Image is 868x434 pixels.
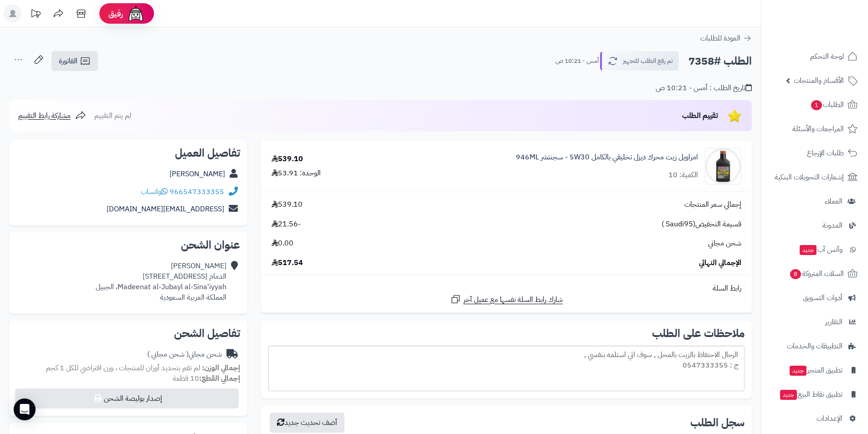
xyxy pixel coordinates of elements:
button: إصدار بوليصة الشحن [15,388,239,408]
img: ai-face.png [127,5,145,23]
span: المراجعات والأسئلة [792,123,844,135]
a: [PERSON_NAME] [169,168,225,179]
span: المدونة [822,219,842,232]
a: طلبات الإرجاع [767,142,863,164]
span: رفيق [108,8,123,19]
a: العملاء [767,190,863,212]
div: رابط السلة [265,283,748,294]
span: الفاتورة [59,56,77,66]
span: التطبيقات والخدمات [787,340,842,352]
span: إشعارات التحويلات البنكية [775,171,844,184]
span: إجمالي سعر المنتجات [684,199,741,210]
button: تم رفع الطلب للتجهيز [600,51,679,71]
span: لم يتم التقييم [94,110,131,121]
div: الوحدة: 53.91 [272,168,321,179]
span: ( شحن مجاني ) [147,349,189,360]
div: [PERSON_NAME] الدمام [STREET_ADDRESS] Madeenat al-Jubayl al-Sina'iyyah، الجبيل المملكة العربية ال... [96,261,226,302]
span: 8 [790,269,801,279]
span: الإجمالي النهائي [699,258,741,268]
span: جديد [800,245,817,255]
span: التقارير [825,316,842,328]
a: العودة للطلبات [700,33,752,44]
h2: عنوان الشحن [16,240,240,250]
span: السلات المتروكة [789,267,844,280]
h2: ملاحظات على الطلب [268,328,745,339]
h2: تفاصيل العميل [16,148,240,158]
span: الطلبات [810,98,844,111]
span: تطبيق المتجر [789,364,842,377]
a: التقارير [767,311,863,333]
a: تحديثات المنصة [24,5,47,25]
a: الإعدادات [767,408,863,429]
a: إشعارات التحويلات البنكية [767,166,863,188]
div: Open Intercom Messenger [14,398,36,420]
a: الطلبات1 [767,94,863,116]
span: طلبات الإرجاع [807,147,844,159]
a: مشاركة رابط التقييم [18,110,86,121]
span: العودة للطلبات [700,33,740,44]
a: المدونة [767,214,863,236]
a: [EMAIL_ADDRESS][DOMAIN_NAME] [107,204,224,214]
button: أضف تحديث جديد [270,413,344,433]
div: تاريخ الطلب : أمس - 10:21 ص [656,83,752,93]
span: جديد [790,366,806,376]
a: لوحة التحكم [767,46,863,67]
a: الفاتورة [51,51,98,71]
a: شارك رابط السلة نفسها مع عميل آخر [450,294,563,305]
small: 10 قطعة [173,373,240,384]
strong: إجمالي القطع: [199,373,240,384]
a: تطبيق نقاط البيعجديد [767,383,863,405]
span: لم تقم بتحديد أوزان للمنتجات ، وزن افتراضي للكل 1 كجم [46,363,200,373]
a: أدوات التسويق [767,287,863,309]
div: 539.10 [272,154,303,164]
a: المراجعات والأسئلة [767,118,863,140]
h3: سجل الطلب [690,417,745,428]
div: الرجال الاحتفاظ بالزيت بالمحل , سوف اتي استلمه بنفسي , ج : 0547333355 [268,346,745,391]
strong: إجمالي الوزن: [202,363,240,373]
span: أدوات التسويق [803,291,842,304]
span: العملاء [825,195,842,208]
a: تطبيق المتجرجديد [767,359,863,381]
span: 517.54 [272,258,303,268]
span: تقييم الطلب [682,110,718,121]
span: تطبيق نقاط البيع [779,388,842,401]
a: امزاويل زيت محرك ديزل تخليقي بالكامل 5W30 - سجنتشر 946ML [516,152,698,163]
a: 966547333355 [169,186,224,197]
span: 539.10 [272,199,303,210]
span: الأقسام والمنتجات [794,74,844,87]
span: لوحة التحكم [810,50,844,63]
span: شارك رابط السلة نفسها مع عميل آخر [463,295,563,305]
h2: تفاصيل الشحن [16,328,240,339]
small: أمس - 10:21 ص [555,56,599,66]
span: 0.00 [272,238,293,249]
span: وآتس آب [799,243,842,256]
span: 1 [811,100,822,110]
h2: الطلب #7358 [688,52,752,71]
span: الإعدادات [817,412,842,425]
a: واتساب [141,186,168,197]
span: مشاركة رابط التقييم [18,110,71,121]
span: شحن مجاني [708,238,741,249]
a: التطبيقات والخدمات [767,335,863,357]
img: 1753775795-dhdqt-ea-90x90.jpg [705,148,741,184]
img: logo-2.png [806,7,859,26]
span: جديد [780,390,797,400]
span: -21.56 [272,219,301,230]
a: السلات المتروكة8 [767,263,863,285]
span: قسيمة التخفيض(Saudi95 ) [662,219,741,230]
a: وآتس آبجديد [767,239,863,260]
div: الكمية: 10 [668,170,698,180]
div: شحن مجاني [147,349,222,360]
